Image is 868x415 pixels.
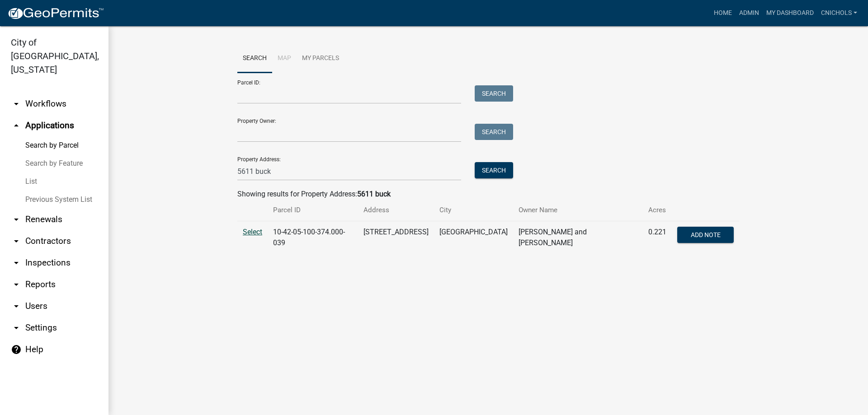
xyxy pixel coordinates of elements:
[710,5,736,22] a: Home
[434,221,513,254] td: [GEOGRAPHIC_DATA]
[434,200,513,221] th: City
[513,221,643,254] td: [PERSON_NAME] and [PERSON_NAME]
[736,5,763,22] a: Admin
[475,124,513,140] button: Search
[11,301,22,312] i: arrow_drop_down
[11,279,22,290] i: arrow_drop_down
[11,120,22,131] i: arrow_drop_up
[297,44,344,73] a: My Parcels
[475,85,513,102] button: Search
[11,236,22,247] i: arrow_drop_down
[11,322,22,333] i: arrow_drop_down
[475,162,513,178] button: Search
[817,5,861,22] a: cnichols
[643,200,672,221] th: Acres
[268,221,358,254] td: 10-42-05-100-374.000-039
[243,228,262,236] a: Select
[643,221,672,254] td: 0.221
[268,200,358,221] th: Parcel ID
[357,190,391,198] strong: 5611 buck
[11,257,22,268] i: arrow_drop_down
[11,214,22,225] i: arrow_drop_down
[358,221,434,254] td: [STREET_ADDRESS]
[677,227,734,243] button: Add Note
[513,200,643,221] th: Owner Name
[237,44,272,73] a: Search
[763,5,817,22] a: My Dashboard
[11,344,22,355] i: help
[237,189,739,200] div: Showing results for Property Address:
[358,200,434,221] th: Address
[690,231,720,238] span: Add Note
[11,98,22,109] i: arrow_drop_down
